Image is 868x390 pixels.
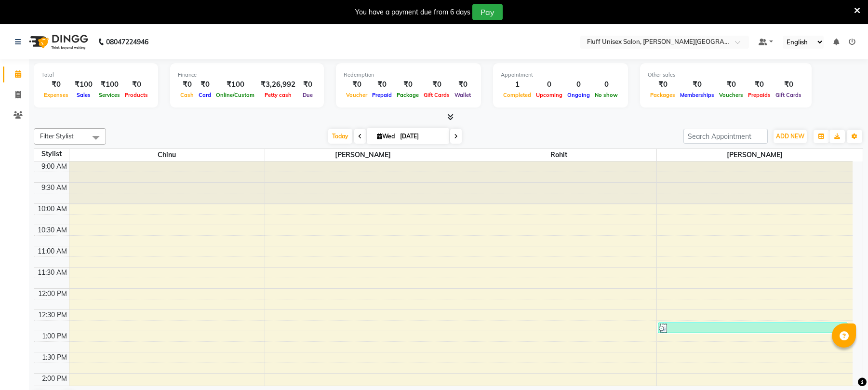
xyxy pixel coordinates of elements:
div: Other sales [648,71,804,79]
div: 11:00 AM [36,246,69,256]
div: 10:30 AM [36,225,69,235]
button: Pay [472,4,503,20]
div: 9:00 AM [40,161,69,172]
div: 9:30 AM [40,183,69,193]
div: ₹0 [122,79,150,90]
div: ₹0 [344,79,370,90]
div: 1 [501,79,534,90]
div: 1:30 PM [40,352,69,363]
div: ₹0 [421,79,452,90]
input: Search Appointment [683,129,768,144]
div: ₹0 [196,79,214,90]
div: ₹0 [299,79,316,90]
span: Rohit [461,149,657,161]
div: 0 [534,79,565,90]
div: 12:30 PM [36,310,69,320]
span: Gift Cards [421,92,452,98]
div: [PERSON_NAME][GEOGRAPHIC_DATA], 12:45 PM-01:00 PM, Shave [DEMOGRAPHIC_DATA] [658,323,847,333]
div: ₹0 [678,79,717,90]
div: ₹100 [96,79,122,90]
div: ₹3,26,992 [257,79,299,90]
div: ₹0 [717,79,746,90]
span: Filter Stylist [40,132,74,140]
div: 11:30 AM [36,268,69,278]
span: Package [394,92,421,98]
div: 2:00 PM [40,374,69,384]
div: Appointment [501,71,620,79]
span: Packages [648,92,678,98]
input: 2025-09-03 [397,129,445,144]
span: Sales [74,92,93,98]
div: 10:00 AM [36,204,69,214]
div: ₹0 [178,79,196,90]
div: ₹0 [746,79,773,90]
span: Due [300,92,315,98]
span: Expenses [41,92,71,98]
span: Chinu [69,149,265,161]
div: ₹0 [394,79,421,90]
div: You have a payment due from 6 days [355,7,470,17]
div: ₹0 [41,79,71,90]
span: Wed [374,133,397,140]
div: ₹0 [452,79,473,90]
span: Memberships [678,92,717,98]
span: [PERSON_NAME] [265,149,461,161]
span: Products [122,92,150,98]
span: ADD NEW [776,133,804,140]
div: 0 [592,79,620,90]
div: 0 [565,79,592,90]
span: Prepaids [746,92,773,98]
span: Completed [501,92,534,98]
span: Vouchers [717,92,746,98]
span: Card [196,92,214,98]
div: 12:00 PM [36,289,69,299]
img: logo [25,28,91,55]
span: Today [328,129,352,144]
span: Gift Cards [773,92,804,98]
div: ₹100 [214,79,257,90]
span: No show [592,92,620,98]
div: ₹0 [370,79,394,90]
span: Upcoming [534,92,565,98]
div: ₹0 [773,79,804,90]
span: Voucher [344,92,370,98]
span: Services [96,92,122,98]
span: Wallet [452,92,473,98]
div: Redemption [344,71,473,79]
span: Online/Custom [214,92,257,98]
span: Prepaid [370,92,394,98]
div: Stylist [34,149,69,159]
div: Finance [178,71,316,79]
span: Ongoing [565,92,592,98]
button: ADD NEW [774,130,807,143]
div: Total [41,71,150,79]
span: Cash [178,92,196,98]
iframe: chat widget [828,351,858,380]
span: Petty cash [262,92,294,98]
b: 08047224946 [106,28,148,55]
div: ₹0 [648,79,678,90]
div: ₹100 [71,79,96,90]
div: 1:00 PM [40,331,69,341]
span: [PERSON_NAME] [657,149,853,161]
